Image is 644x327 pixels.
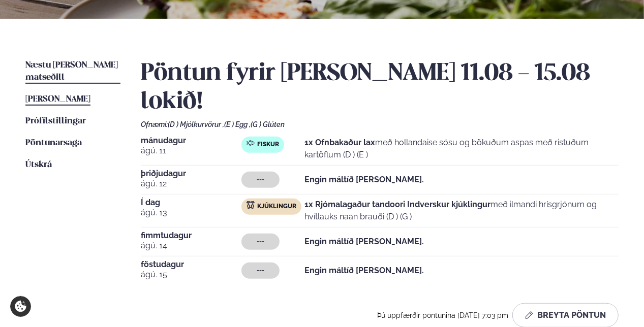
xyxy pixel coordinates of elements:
strong: Engin máltíð [PERSON_NAME]. [305,175,424,184]
span: ágú. 15 [141,269,241,281]
strong: Engin máltíð [PERSON_NAME]. [305,266,424,275]
a: Næstu [PERSON_NAME] matseðill [25,59,120,84]
span: Þú uppfærðir pöntunina [DATE] 7:03 pm [377,311,508,319]
span: [PERSON_NAME] [25,95,90,104]
span: (D ) Mjólkurvörur , [168,120,224,128]
p: með hollandaise sósu og bökuðum aspas með ristuðum kartöflum (D ) (E ) [305,137,619,161]
a: [PERSON_NAME] [25,93,90,106]
img: fish.svg [247,139,255,147]
span: þriðjudagur [141,170,241,178]
span: fimmtudagur [141,232,241,240]
span: Prófílstillingar [25,117,86,125]
span: ágú. 13 [141,207,241,219]
span: Í dag [141,199,241,207]
strong: 1x Ofnbakaður lax [305,138,376,147]
span: Útskrá [25,160,52,169]
span: (G ) Glúten [251,120,285,128]
p: með ilmandi hrísgrjónum og hvítlauks naan brauði (D ) (G ) [305,199,619,223]
div: Ofnæmi: [141,120,619,128]
span: ágú. 12 [141,178,241,190]
strong: Engin máltíð [PERSON_NAME]. [305,237,424,246]
a: Útskrá [25,159,52,171]
span: --- [257,238,264,246]
img: chicken.svg [247,201,255,209]
span: (E ) Egg , [224,120,251,128]
span: --- [257,176,264,184]
span: Pöntunarsaga [25,139,82,147]
span: mánudagur [141,137,241,145]
strong: 1x Rjómalagaður tandoori Indverskur kjúklingur [305,200,491,209]
span: Kjúklingur [257,203,296,211]
a: Prófílstillingar [25,115,86,127]
span: --- [257,267,264,275]
a: Pöntunarsaga [25,137,82,149]
a: Cookie settings [10,296,31,317]
span: Fiskur [257,141,279,149]
span: föstudagur [141,260,241,269]
span: ágú. 14 [141,240,241,252]
span: Næstu [PERSON_NAME] matseðill [25,61,118,82]
h2: Pöntun fyrir [PERSON_NAME] 11.08 - 15.08 lokið! [141,59,619,116]
span: ágú. 11 [141,145,241,157]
